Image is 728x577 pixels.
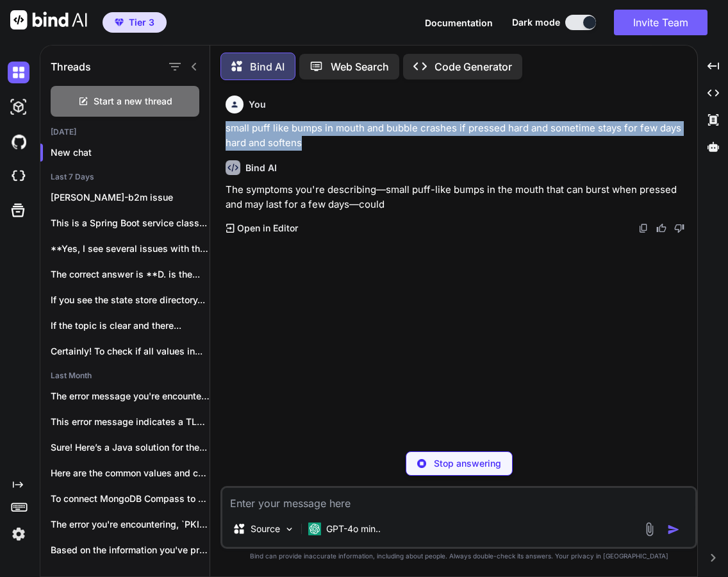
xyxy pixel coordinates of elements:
[51,191,210,204] p: [PERSON_NAME]-b2m issue
[326,523,381,535] p: GPT-4o min..
[51,268,210,281] p: The correct answer is **D. is the...
[8,523,29,545] img: settings
[674,223,684,233] img: dislike
[51,345,210,358] p: Certainly! To check if all values in...
[51,146,210,159] p: New chat
[425,17,493,28] span: Documentation
[51,217,210,230] p: This is a Spring Boot service class...
[40,172,210,182] h2: Last 7 Days
[51,518,210,531] p: The error you're encountering, `PKIX path building...
[667,523,680,536] img: icon
[51,467,210,480] p: Here are the common values and configurations...
[103,12,167,33] button: premiumTier 3
[8,165,29,187] img: cloudideIcon
[10,10,87,29] img: Bind AI
[249,98,266,111] h6: You
[8,131,29,153] img: githubDark
[237,222,298,235] p: Open in Editor
[220,551,697,561] p: Bind can provide inaccurate information, including about people. Always double-check its answers....
[51,492,210,505] p: To connect MongoDB Compass to your Docker...
[8,96,29,118] img: darkAi-studio
[656,223,666,233] img: like
[51,242,210,255] p: **Yes, I see several issues with this...
[331,59,389,74] p: Web Search
[642,522,657,537] img: attachment
[226,183,695,212] p: The symptoms you're describing—small puff-like bumps in the mouth that can burst when pressed and...
[115,19,124,26] img: premium
[51,319,210,332] p: If the topic is clear and there...
[51,415,210,428] p: This error message indicates a TLS/SSL certificate...
[51,390,210,403] p: The error message you're encountering indicates that...
[40,127,210,137] h2: [DATE]
[512,16,560,29] span: Dark mode
[284,524,295,535] img: Pick Models
[251,523,280,535] p: Source
[250,59,285,74] p: Bind AI
[308,523,321,535] img: GPT-4o mini
[51,294,210,306] p: If you see the state store directory...
[8,62,29,83] img: darkChat
[434,457,501,470] p: Stop answering
[51,59,91,74] h1: Threads
[51,544,210,556] p: Based on the information you've provided, it...
[434,59,512,74] p: Code Generator
[40,371,210,381] h2: Last Month
[614,10,707,35] button: Invite Team
[129,16,154,29] span: Tier 3
[94,95,172,108] span: Start a new thread
[226,121,695,150] p: small puff like bumps in mouth and bubble crashes if pressed hard and sometime stays for few days...
[638,223,649,233] img: copy
[51,441,210,454] p: Sure! Here’s a Java solution for the...
[425,16,493,29] button: Documentation
[245,162,277,174] h6: Bind AI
